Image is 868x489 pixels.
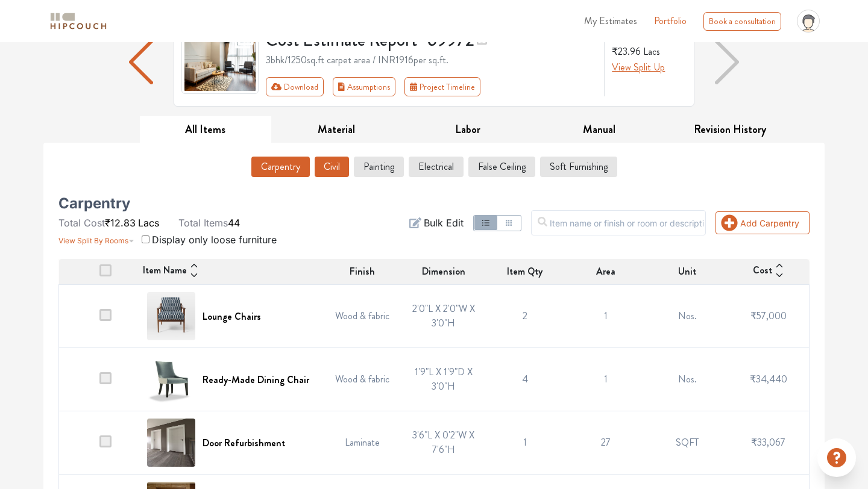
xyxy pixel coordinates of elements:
[404,77,480,96] button: Project Timeline
[409,216,464,230] button: Bulk Edit
[424,216,464,230] span: Bulk Edit
[58,199,130,208] h5: Carpentry
[266,53,597,67] div: 3bhk / 1250 sq.ft carpet area / INR 1916 per sq.ft.
[422,264,465,279] span: Dimension
[271,116,403,143] button: Material
[584,14,637,28] span: My Estimates
[143,263,187,280] span: Item Name
[315,157,349,177] button: Civil
[565,285,647,348] td: 1
[715,40,739,84] img: arrow right
[181,28,259,94] img: gallery
[715,211,810,234] button: Add Carpentry
[612,45,641,58] span: ₹23.96
[48,8,108,35] span: logo-horizontal.svg
[540,157,617,177] button: Soft Furnishing
[507,264,542,279] span: Item Qty
[266,28,597,51] h3: Cost Estimate Report - 69972
[664,116,796,143] button: Revision History
[266,77,324,96] button: Download
[612,60,665,74] span: View Split Up
[178,216,240,230] li: 44
[251,157,310,177] button: Carpentry
[58,217,105,229] span: Total Cost
[484,348,565,411] td: 4
[350,264,375,279] span: Finish
[596,264,615,279] span: Area
[403,348,484,411] td: 1'9"L X 1'9"D X 3'0"H
[484,411,565,475] td: 1
[403,411,484,475] td: 3'6"L X 0'2"W X 7'6"H
[643,45,660,58] span: Lacs
[750,372,787,386] span: ₹34,440
[402,116,533,143] button: Labor
[129,40,153,84] img: arrow left
[647,348,728,411] td: Nos.
[138,217,159,229] span: Lacs
[468,157,535,177] button: False Ceiling
[147,355,195,403] img: Ready-Made Dining Chair
[678,264,696,279] span: Unit
[266,77,597,96] div: Toolbar with button groups
[612,60,665,75] button: View Split Up
[321,285,403,348] td: Wood & fabric
[321,348,403,411] td: Wood & fabric
[647,411,728,475] td: SQFT
[58,230,134,247] button: View Split By Rooms
[140,116,271,143] button: All Items
[565,411,647,475] td: 27
[266,77,490,96] div: First group
[484,285,565,348] td: 2
[533,116,665,143] button: Manual
[203,374,309,385] h6: Ready-Made Dining Chair
[321,411,403,475] td: Laminate
[751,435,785,449] span: ₹33,067
[178,217,228,229] span: Total Items
[203,311,261,322] h6: Lounge Chairs
[753,263,772,280] span: Cost
[750,309,787,323] span: ₹57,000
[531,210,706,235] input: Item name or finish or room or description
[333,77,395,96] button: Assumptions
[403,285,484,348] td: 2'0"L X 2'0"W X 3'0"H
[48,11,108,32] img: logo-horizontal.svg
[58,236,128,245] span: View Split By Rooms
[703,12,781,31] div: Book a consultation
[409,157,464,177] button: Electrical
[147,292,195,340] img: Lounge Chairs
[203,437,285,449] h6: Door Refurbishment
[354,157,404,177] button: Painting
[152,234,277,246] span: Display only loose furniture
[147,419,195,467] img: Door Refurbishment
[654,14,687,28] a: Portfolio
[647,285,728,348] td: Nos.
[565,348,647,411] td: 1
[105,217,136,229] span: ₹12.83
